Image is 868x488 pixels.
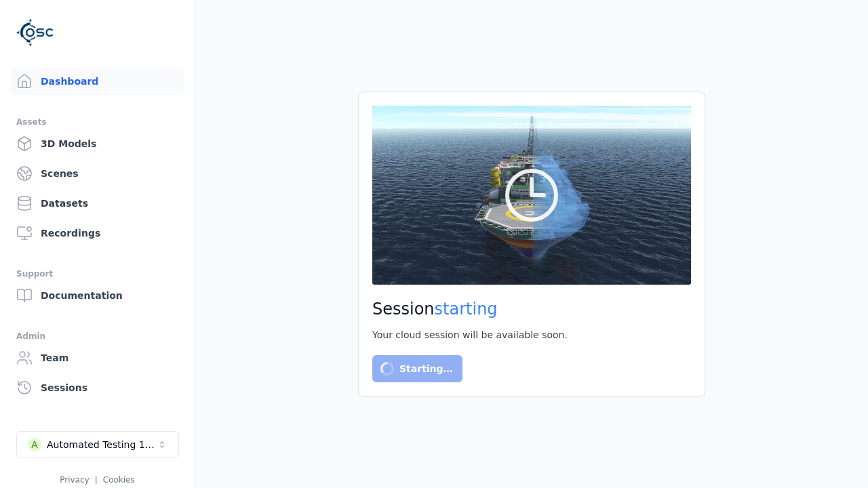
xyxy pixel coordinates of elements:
[16,114,178,130] div: Assets
[11,190,184,217] a: Datasets
[16,328,178,344] div: Admin
[11,282,184,309] a: Documentation
[11,130,184,157] a: 3D Models
[11,344,184,371] a: Team
[16,266,178,282] div: Support
[11,374,184,401] a: Sessions
[372,355,462,382] button: Starting…
[11,160,184,187] a: Scenes
[372,298,691,320] h2: Session
[11,220,184,247] a: Recordings
[47,438,157,451] div: Automated Testing 1 - Playwright
[11,68,184,95] a: Dashboard
[372,328,691,342] div: Your cloud session will be available soon.
[16,14,54,52] img: Logo
[103,475,135,485] a: Cookies
[95,475,98,485] span: |
[60,475,89,485] a: Privacy
[16,431,179,458] button: Select a workspace
[28,438,41,451] div: A
[435,300,498,319] span: starting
